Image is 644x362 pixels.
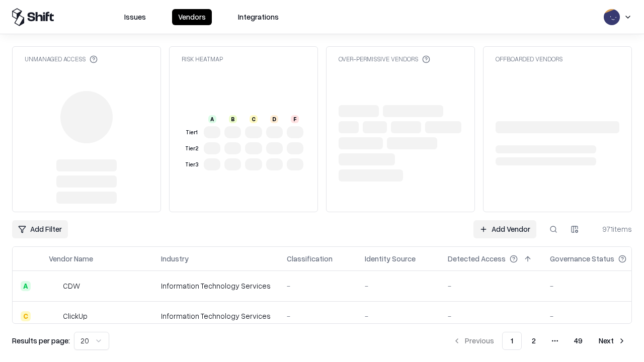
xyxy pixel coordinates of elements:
div: - [365,311,432,321]
div: C [250,115,258,123]
button: Issues [118,9,152,25]
div: Information Technology Services [161,281,271,291]
div: - [550,281,642,291]
div: - [287,281,349,291]
div: - [365,281,432,291]
div: Vendor Name [49,253,93,264]
div: Offboarded Vendors [496,55,562,63]
div: 971 items [592,224,632,234]
div: A [208,115,216,123]
div: F [291,115,299,123]
div: C [21,311,31,321]
button: Add Filter [12,220,68,238]
div: - [448,311,534,321]
div: Tier 3 [184,160,200,169]
img: ClickUp [49,311,59,321]
a: Add Vendor [473,220,536,238]
p: Results per page: [12,335,70,346]
div: A [21,281,31,291]
div: Detected Access [448,253,506,264]
button: Vendors [172,9,212,25]
button: Next [593,332,632,350]
button: 2 [524,332,544,350]
div: B [229,115,237,123]
div: D [270,115,278,123]
div: Governance Status [550,253,614,264]
button: 1 [502,332,522,350]
div: - [448,281,534,291]
nav: pagination [447,332,632,350]
div: Classification [287,253,333,264]
div: Unmanaged Access [25,55,98,63]
div: Tier 1 [184,128,200,137]
div: Identity Source [365,253,416,264]
button: 49 [566,332,591,350]
div: - [287,311,349,321]
button: Integrations [232,9,285,25]
div: Over-Permissive Vendors [339,55,430,63]
img: CDW [49,281,59,291]
div: Industry [161,253,189,264]
div: ClickUp [63,311,88,321]
div: Tier 2 [184,144,200,153]
div: Risk Heatmap [182,55,223,63]
div: - [550,311,642,321]
div: Information Technology Services [161,311,271,321]
div: CDW [63,281,80,291]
